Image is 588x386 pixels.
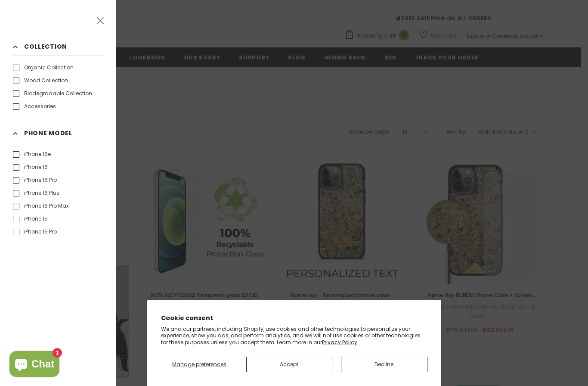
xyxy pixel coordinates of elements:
[13,227,57,236] label: iPhone 15 Pro
[13,89,92,98] label: Biodegradable Collection
[13,102,56,111] label: Accessories
[322,339,357,346] a: Privacy Policy
[13,215,48,223] label: iPhone 15
[172,361,226,368] span: Manage preferences
[24,42,67,51] span: Collection
[13,63,74,72] label: Organic Collection
[13,176,57,184] label: iPhone 16 Pro
[13,202,69,210] label: iPhone 16 Pro Max
[24,128,72,138] span: Phone Model
[246,357,332,372] button: Accept
[341,357,427,372] button: Decline
[161,357,238,372] button: Manage preferences
[13,189,59,197] label: iPhone 16 Plus
[13,76,68,85] label: Wood Collection
[13,150,51,159] label: iPhone 16e
[7,351,62,379] inbox-online-store-chat: Shopify online store chat
[161,326,427,346] p: We and our partners, including Shopify, use cookies and other technologies to personalize your ex...
[161,314,427,323] h2: Cookie consent
[13,163,48,171] label: iPhone 16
